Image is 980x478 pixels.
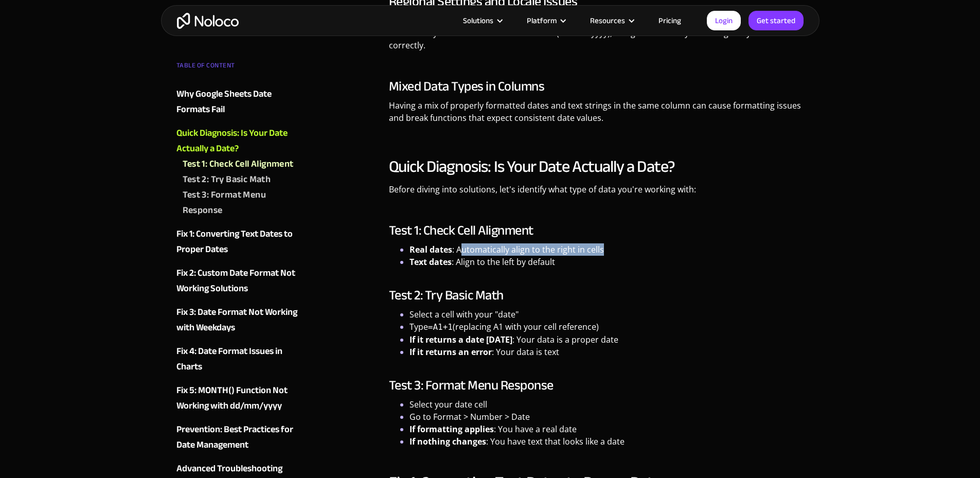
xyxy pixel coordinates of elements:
a: Test 3: Format Menu Response [183,187,301,218]
div: Test 1: Check Cell Alignment [183,156,294,172]
a: Pricing [646,14,694,27]
li: : Your data is a proper date [409,333,804,346]
a: Prevention: Best Practices for Date Management [176,422,301,453]
li: Select a cell with your "date" [409,308,804,321]
a: Login [707,11,741,30]
li: : Automatically align to the right in cells [409,243,804,256]
h2: Quick Diagnosis: Is Your Date Actually a Date? [389,156,804,177]
strong: If it returns a date [DATE] [409,334,512,345]
a: Fix 2: Custom Date Format Not Working Solutions [176,265,301,296]
li: : You have a real date [409,423,804,435]
h3: Test 1: Check Cell Alignment [389,223,804,238]
div: TABLE OF CONTENT [176,58,301,78]
a: Fix 5: MONTH() Function Not Working with dd/mm/yyyy [176,383,301,414]
a: Get started [749,11,804,30]
div: Resources [577,14,646,27]
a: Fix 4: Date Format Issues in Charts [176,344,301,375]
li: Type (replacing A1 with your cell reference) [409,321,804,333]
p: Before diving into solutions, let's identify what type of data you're working with: [389,183,804,203]
p: Having a mix of properly formatted dates and text strings in the same column can cause formatting... [389,99,804,132]
div: Resources [590,14,625,27]
li: Select your date cell [409,398,804,411]
strong: If nothing changes [409,436,486,447]
li: Go to Format > Number > Date [409,411,804,423]
div: Platform [527,14,557,27]
div: Solutions [463,14,493,27]
a: Why Google Sheets Date Formats Fail [176,86,301,117]
a: Quick Diagnosis: Is Your Date Actually a Date? [176,126,301,156]
li: : You have text that looks like a date [409,435,804,448]
code: =A1+1 [428,322,453,332]
div: Test 2: Try Basic Math [183,172,271,187]
strong: If formatting applies [409,423,494,435]
li: : Your data is text [409,346,804,358]
a: Test 1: Check Cell Alignment [183,156,301,172]
strong: If it returns an error [409,346,492,358]
a: Fix 1: Converting Text Dates to Proper Dates [176,226,301,257]
h3: Test 3: Format Menu Response [389,378,804,393]
a: Fix 3: Date Format Not Working with Weekdays [176,305,301,335]
h3: Mixed Data Types in Columns [389,79,804,94]
a: home [177,13,239,29]
div: Solutions [450,14,514,27]
div: Platform [514,14,577,27]
strong: Text dates [409,256,452,268]
strong: Real dates [409,244,452,255]
li: : Align to the left by default [409,256,804,268]
a: Test 2: Try Basic Math [183,172,301,187]
h3: Test 2: Try Basic Math [389,288,804,303]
